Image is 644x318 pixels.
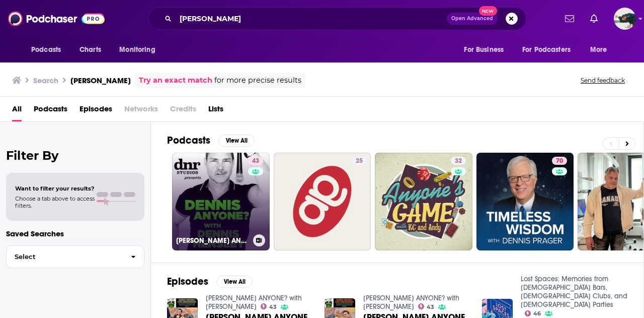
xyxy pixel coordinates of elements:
[352,157,367,165] a: 25
[269,305,277,309] span: 43
[167,134,210,147] h2: Podcasts
[521,275,627,309] a: Lost Spaces: Memories from Gay Bars, Lesbian Clubs, and LGBTQ+ Parties
[167,275,208,288] h2: Episodes
[73,40,107,59] a: Charts
[552,157,567,165] a: 70
[556,156,563,166] span: 70
[112,40,168,59] button: open menu
[15,185,95,192] span: Want to filter your results?
[7,253,123,260] span: Select
[6,245,144,268] button: Select
[427,305,434,309] span: 43
[167,134,255,147] a: PodcastsView All
[12,101,22,121] a: All
[561,10,578,27] a: Show notifications dropdown
[33,76,58,85] h3: Search
[274,153,371,250] a: 25
[464,43,504,57] span: For Business
[170,101,196,121] span: Credits
[172,153,270,250] a: 43[PERSON_NAME] ANYONE? with [PERSON_NAME]
[176,11,447,27] input: Search podcasts, credits, & more...
[479,6,497,16] span: New
[214,75,301,86] span: for more precise results
[139,75,212,86] a: Try an exact match
[206,294,302,311] a: DENNIS ANYONE? with Dennis Hensley
[447,13,498,25] button: Open AdvancedNew
[119,43,155,57] span: Monitoring
[451,16,493,21] span: Open Advanced
[34,101,67,121] a: Podcasts
[24,40,74,59] button: open menu
[252,156,259,166] span: 43
[261,303,277,309] a: 43
[70,76,131,85] h3: [PERSON_NAME]
[124,101,158,121] span: Networks
[418,303,435,309] a: 43
[583,40,620,59] button: open menu
[79,43,101,57] span: Charts
[15,195,95,209] span: Choose a tab above to access filters.
[176,236,249,245] h3: [PERSON_NAME] ANYONE? with [PERSON_NAME]
[218,135,255,147] button: View All
[6,148,144,163] h2: Filter By
[533,311,541,316] span: 46
[578,76,628,85] button: Send feedback
[375,153,472,250] a: 32
[216,276,253,288] button: View All
[363,294,459,311] a: DENNIS ANYONE? with Dennis Hensley
[457,40,516,59] button: open menu
[148,7,526,30] div: Search podcasts, credits, & more...
[525,310,541,316] a: 46
[455,156,462,166] span: 32
[79,101,112,121] a: Episodes
[31,43,61,57] span: Podcasts
[167,275,253,288] a: EpisodesView All
[586,10,602,27] a: Show notifications dropdown
[6,229,144,238] p: Saved Searches
[356,156,363,166] span: 25
[208,101,223,121] a: Lists
[614,8,636,30] img: User Profile
[516,40,585,59] button: open menu
[590,43,607,57] span: More
[451,157,466,165] a: 32
[476,153,574,250] a: 70
[614,8,636,30] span: Logged in as fsg.publicity
[8,9,105,28] img: Podchaser - Follow, Share and Rate Podcasts
[614,8,636,30] button: Show profile menu
[522,43,571,57] span: For Podcasters
[248,157,263,165] a: 43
